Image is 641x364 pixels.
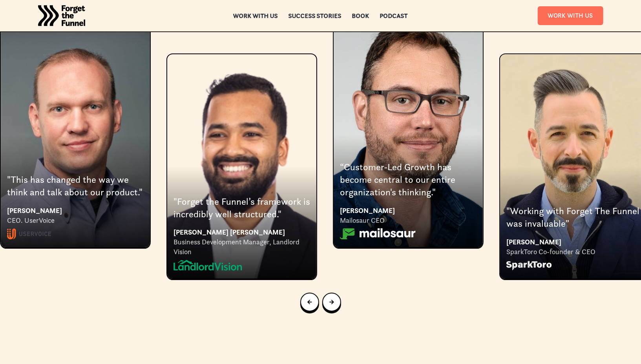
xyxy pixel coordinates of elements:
[340,216,477,225] div: Mailosaur CEO
[233,13,278,18] a: Work with us
[173,195,310,221] div: "Forget the Funnel’s framework is incredibly well structured."
[352,13,369,18] a: Book
[173,227,310,237] div: [PERSON_NAME] [PERSON_NAME]
[7,173,144,199] div: "This has changed the way we think and talk about our product."
[538,6,603,25] a: Work With Us
[166,22,317,279] div: 2 of 9
[333,22,484,248] div: 3 of 9
[380,13,408,18] a: Podcast
[7,205,144,216] div: [PERSON_NAME]
[300,293,319,311] a: Previous slide
[173,237,310,257] div: Business Development Manager, Landlord Vision
[340,161,477,199] div: “Customer-Led Growth has become central to our entire organization's thinking."
[7,216,144,225] div: CEO. UserVoice
[322,293,341,311] a: Next slide
[340,205,477,216] div: [PERSON_NAME]
[289,13,342,18] a: Success Stories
